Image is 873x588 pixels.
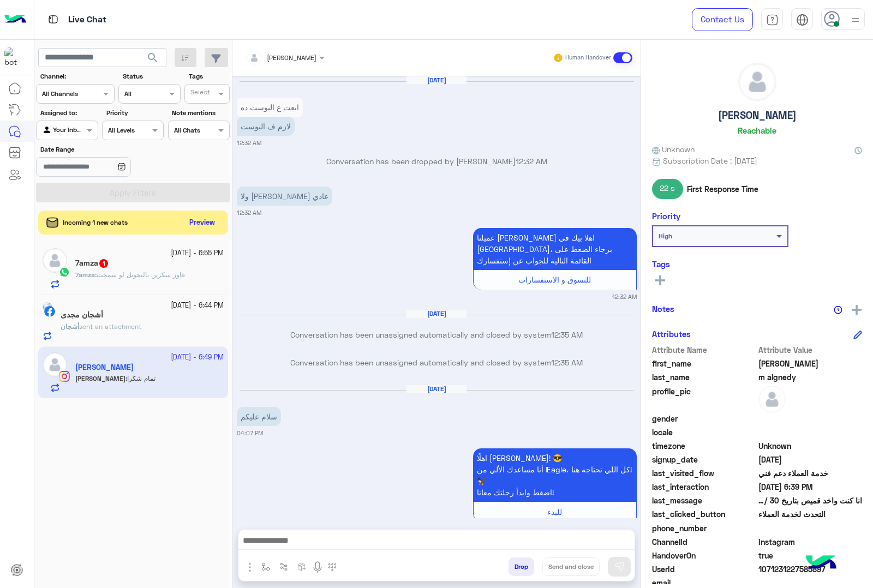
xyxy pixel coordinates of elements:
[257,557,275,575] button: select flow
[473,228,637,270] p: 25/5/2025, 12:32 AM
[79,322,141,331] span: sent an attachment
[36,183,230,202] button: Apply Filters
[614,561,625,572] img: send message
[406,310,467,317] h6: [DATE]
[565,53,611,62] small: Human Handover
[652,550,756,561] span: HandoverOn
[261,562,270,571] img: select flow
[237,357,637,368] p: Conversation has been unassigned automatically and closed by system
[739,63,776,100] img: defaultAdmin.png
[328,563,337,572] img: make a call
[237,329,637,340] p: Conversation has been unassigned automatically and closed by system
[43,248,67,273] img: defaultAdmin.png
[652,467,756,479] span: last_visited_flow
[547,507,562,517] span: للبدء
[612,292,637,301] small: 12:32 AM
[275,557,293,575] button: Trigger scenario
[652,304,674,314] h6: Notes
[758,536,863,548] span: 8
[761,8,783,31] a: tab
[473,448,637,502] p: 14/10/2025, 4:07 PM
[75,259,109,268] h5: 7amza
[293,557,311,575] button: create order
[509,557,534,576] button: Drop
[652,259,862,269] h6: Tags
[40,145,163,154] label: Date Range
[61,322,79,331] span: أشجان
[106,108,163,118] label: Priority
[758,440,863,452] span: Unknown
[758,386,786,413] img: defaultAdmin.png
[237,187,332,206] p: 25/5/2025, 12:32 AM
[652,211,680,221] h6: Priority
[237,407,281,426] p: 14/10/2025, 4:07 PM
[652,143,695,155] span: Unknown
[848,13,862,27] img: profile
[185,215,220,231] button: Preview
[237,117,295,136] p: 25/5/2025, 12:32 AM
[652,358,756,369] span: first_name
[61,310,103,320] h5: أشجان مجدى
[758,427,863,438] span: null
[46,13,60,26] img: tab
[75,271,97,279] b: :
[758,454,863,465] span: 2024-11-03T15:46:50.833Z
[68,13,106,27] p: Live Chat
[297,562,306,571] img: create order
[652,563,756,575] span: UserId
[311,561,324,574] img: send voice note
[758,413,863,424] span: null
[516,157,547,166] span: 12:32 AM
[758,495,863,506] span: انا كنت واخد قميص بتاريخ 30 /9 ومحتاج ابدلو متاح والا لأ
[652,344,756,356] span: Attribute Name
[758,344,863,356] span: Attribute Value
[652,413,756,424] span: gender
[652,179,683,199] span: 22 s
[99,259,108,268] span: 1
[237,429,263,437] small: 04:07 PM
[766,14,779,26] img: tab
[40,71,113,81] label: Channel:
[189,71,229,81] label: Tags
[97,271,186,279] span: عاوز سكرين بالتحويل لو سمحت
[171,301,224,311] small: [DATE] - 6:44 PM
[171,248,224,259] small: [DATE] - 6:55 PM
[551,330,583,339] span: 12:35 AM
[267,53,316,62] span: [PERSON_NAME]
[652,523,756,534] span: phone_number
[663,155,757,166] span: Subscription Date : [DATE]
[738,125,776,135] h6: Reachable
[237,208,261,217] small: 12:32 AM
[43,302,52,312] img: picture
[75,271,95,279] span: 7amza
[237,139,261,147] small: 12:32 AM
[279,562,288,571] img: Trigger scenario
[652,427,756,438] span: locale
[758,523,863,534] span: null
[852,305,862,315] img: add
[758,358,863,369] span: Ahmed
[692,8,753,31] a: Contact Us
[406,76,467,84] h6: [DATE]
[518,275,591,284] span: للتسوق و الاستفسارات
[59,267,70,278] img: WhatsApp
[758,467,863,479] span: خدمة العملاء دعم فني
[652,508,756,520] span: last_clicked_button
[652,495,756,506] span: last_message
[652,440,756,452] span: timezone
[237,155,637,167] p: Conversation has been dropped by [PERSON_NAME]
[652,329,691,339] h6: Attributes
[758,371,863,383] span: m algnedy
[796,14,809,26] img: tab
[758,563,863,575] span: 1071231227585897
[542,557,600,576] button: Send and close
[652,454,756,465] span: signup_date
[146,51,159,64] span: search
[123,71,179,81] label: Status
[659,232,672,240] b: High
[758,508,863,520] span: التحدث لخدمة العملاء
[802,544,840,583] img: hulul-logo.png
[140,48,166,71] button: search
[834,305,842,314] img: notes
[687,183,758,195] span: First Response Time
